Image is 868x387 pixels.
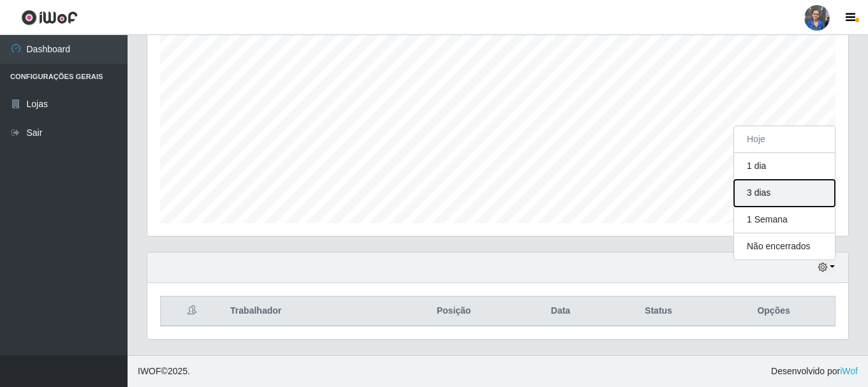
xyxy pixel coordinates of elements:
span: © 2025 . [138,365,190,378]
button: Não encerrados [734,233,835,259]
button: 1 dia [734,153,835,180]
th: Status [605,296,712,326]
a: iWof [840,366,858,376]
img: CoreUI Logo [21,10,78,26]
button: Hoje [734,126,835,153]
th: Trabalhador [223,296,391,326]
th: Opções [712,296,835,326]
th: Data [517,296,605,326]
button: 1 Semana [734,207,835,233]
button: 3 dias [734,180,835,207]
span: IWOF [138,366,161,376]
span: Desenvolvido por [771,365,858,378]
th: Posição [391,296,517,326]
